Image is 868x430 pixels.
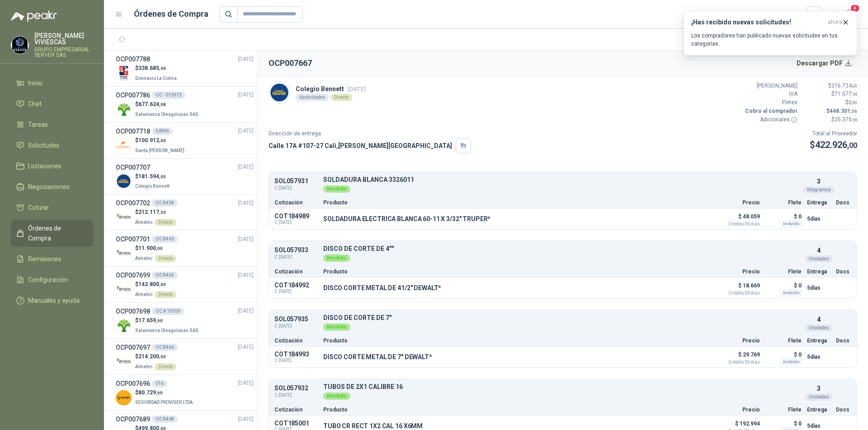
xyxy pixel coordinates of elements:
[238,199,254,208] span: [DATE]
[743,107,797,116] p: Cobro al comprador
[323,324,350,331] div: Recibido
[152,416,178,423] div: OC 8468
[116,198,254,227] a: OCP007702OC 8458[DATE] Company Logo$212.117,50AlmatecDirecto
[116,342,254,371] a: OCP007697OC 8466[DATE] Company Logo$214.200,00AlmatecDirecto
[807,200,830,205] p: Entrega
[715,211,760,227] p: $ 48.059
[152,236,178,243] div: OC 8463
[836,269,851,274] p: Docs
[269,141,452,151] p: Calle 17A #107-27 Cali , [PERSON_NAME][GEOGRAPHIC_DATA]
[116,126,150,136] h3: OCP007718
[715,280,760,296] p: $ 18.669
[135,328,198,333] span: Salamanca Oleaginosas SAS
[28,203,49,213] span: Cotizar
[715,360,760,365] span: Crédito 30 días
[159,138,166,143] span: ,00
[269,57,312,69] h2: OCP007667
[807,338,830,343] p: Entrega
[715,200,760,205] p: Precio
[116,306,254,335] a: OCP007698OC # 15959[DATE] Company Logo$17.659,60Salamanca Oleaginosas SAS
[715,407,760,412] p: Precio
[852,83,857,88] span: ,00
[817,176,821,186] p: 3
[116,234,150,244] h3: OCP007701
[34,32,93,45] p: [PERSON_NAME] VIVIESCAS
[323,215,491,222] p: SOLDADURA ELECTRICA BLANCA 60-11 X 3/32" TRUPER*
[850,4,860,13] span: 4
[274,178,318,185] p: SOL057931
[11,220,93,247] a: Órdenes de Compra
[28,223,85,243] span: Órdenes de Compra
[274,200,318,205] p: Cotización
[155,363,176,370] div: Directo
[138,245,163,251] span: 11.900
[152,344,178,351] div: OC 8466
[116,198,150,208] h3: OCP007702
[274,338,318,343] p: Cotización
[116,162,150,172] h3: OCP007707
[159,282,166,287] span: ,00
[159,102,166,107] span: ,08
[11,116,93,133] a: Tareas
[135,220,153,225] span: Almatec
[691,32,849,48] p: Los compradores han publicado nuevas solicitudes en tus categorías.
[323,422,423,430] p: TUBO CR RECT 1X2 CAL 16 X6MM
[810,138,857,152] p: $
[238,55,254,64] span: [DATE]
[803,186,835,194] div: Kilogramos
[135,208,176,217] p: $
[765,349,802,360] p: $ 0
[116,209,132,225] img: Company Logo
[274,392,318,399] span: C: [DATE]
[135,172,171,181] p: $
[274,269,318,274] p: Cotización
[116,234,254,263] a: OCP007701OC 8463[DATE] Company Logo$11.900,00AlmatecDirecto
[765,269,802,274] p: Flete
[138,137,166,143] span: 100.912
[274,289,318,294] span: C: [DATE]
[238,343,254,351] span: [DATE]
[807,407,830,412] p: Entrega
[238,235,254,244] span: [DATE]
[116,318,132,333] img: Company Logo
[715,222,760,227] span: Crédito 30 días
[780,289,802,296] div: Incluido
[135,352,176,361] p: $
[715,338,760,343] p: Precio
[765,211,802,222] p: $ 0
[116,282,132,297] img: Company Logo
[238,307,254,315] span: [DATE]
[11,199,93,216] a: Cotizar
[836,200,851,205] p: Docs
[323,407,709,412] p: Producto
[135,316,200,325] p: $
[807,282,830,293] p: 5 días
[135,148,184,153] span: Santa [PERSON_NAME]
[850,109,857,114] span: ,56
[805,324,833,332] div: Unidades
[274,185,318,192] span: C: [DATE]
[138,173,166,180] span: 181.594
[274,351,318,358] p: COT184993
[116,173,132,189] img: Company Logo
[152,199,178,207] div: OC 8458
[810,129,857,138] p: Total al Proveedor
[743,116,797,124] p: Adicionales
[238,415,254,424] span: [DATE]
[134,8,208,20] h1: Órdenes de Compra
[135,388,194,397] p: $
[274,254,318,261] span: C: [DATE]
[269,82,290,103] img: Company Logo
[159,210,166,215] span: ,50
[780,220,802,227] div: Incluido
[715,349,760,365] p: $ 29.769
[28,140,59,150] span: Solicitudes
[11,95,93,112] a: Chat
[135,184,170,189] span: Colegio Bennett
[274,358,318,363] span: C: [DATE]
[803,98,857,107] p: $
[296,84,366,94] p: Colegio Bennett
[159,354,166,359] span: ,00
[792,54,858,72] button: Descargar PDF
[348,86,366,92] span: [DATE]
